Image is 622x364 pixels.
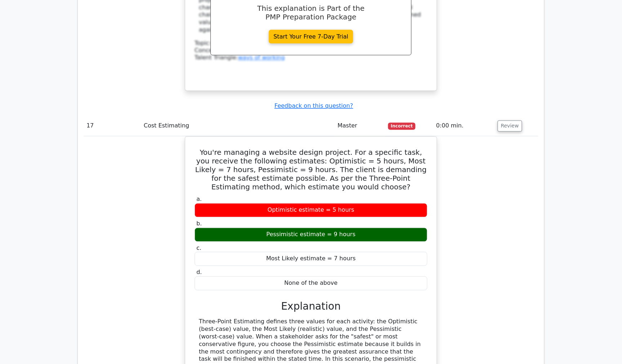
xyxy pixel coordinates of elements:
td: 17 [84,116,141,136]
button: Review [498,121,522,132]
td: 0:00 min. [433,116,495,136]
div: Topic: [195,40,427,47]
a: Feedback on this question? [275,103,353,109]
span: b. [196,220,202,227]
h3: Explanation [199,301,423,313]
div: Pessimistic estimate = 9 hours [195,228,427,242]
td: Master [335,116,385,136]
span: d. [196,269,202,276]
span: c. [196,245,201,252]
div: Most Likely estimate = 7 hours [195,252,427,266]
a: Start Your Free 7-Day Trial [269,30,353,44]
span: Incorrect [388,123,416,130]
div: None of the above [195,277,427,291]
td: Cost Estimating [141,116,335,136]
div: Talent Triangle: [195,40,427,62]
h5: You're managing a website design project. For a specific task, you receive the following estimate... [194,148,428,192]
a: ways of working [238,54,285,61]
span: a. [196,196,202,203]
div: Optimistic estimate = 5 hours [195,203,427,217]
div: Concept: [195,47,427,54]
